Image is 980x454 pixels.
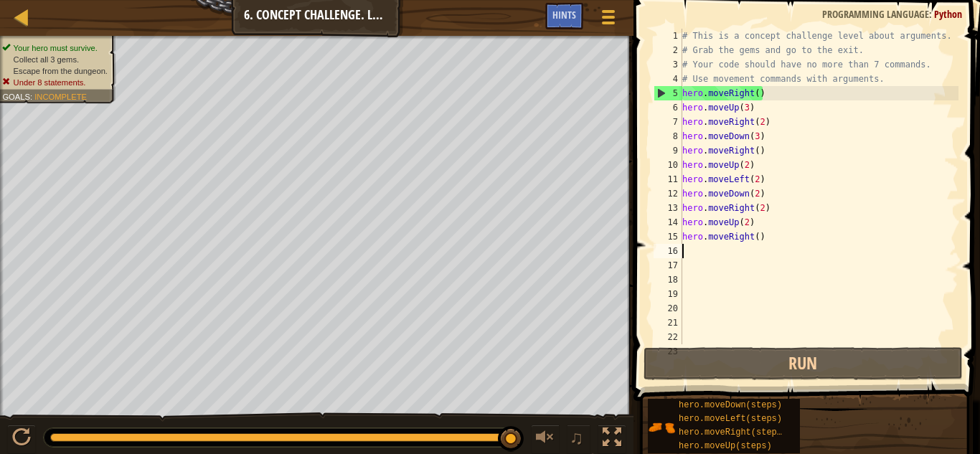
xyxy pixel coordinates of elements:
li: Collect all 3 gems. [2,54,108,65]
img: portrait.png [648,414,675,441]
div: 19 [654,287,682,301]
span: Your hero must survive. [14,43,98,52]
span: Programming language [822,7,929,21]
div: 1 [654,29,682,43]
div: 8 [654,129,682,143]
div: 10 [654,158,682,172]
div: 4 [654,72,682,86]
div: 9 [654,143,682,158]
span: ♫ [570,427,584,448]
span: Hints [552,8,576,22]
span: Collect all 3 gems. [14,55,80,64]
span: : [30,92,34,101]
div: 6 [654,100,682,115]
div: 3 [654,57,682,72]
div: 7 [654,115,682,129]
span: hero.moveDown(steps) [679,400,782,410]
div: 18 [654,273,682,287]
div: 22 [654,330,682,344]
span: hero.moveLeft(steps) [679,414,782,424]
div: 16 [654,244,682,258]
div: 13 [654,201,682,215]
button: Toggle fullscreen [598,425,626,454]
button: ♫ [567,425,591,454]
li: Under 8 statements. [2,77,108,88]
div: 5 [654,86,682,100]
div: 2 [654,43,682,57]
span: hero.moveUp(steps) [679,441,772,451]
div: 14 [654,215,682,230]
div: 21 [654,316,682,330]
span: Goals [2,92,30,101]
span: Under 8 statements. [14,77,86,87]
span: Incomplete [34,92,87,101]
button: Show game menu [590,3,626,37]
div: 11 [654,172,682,186]
span: Escape from the dungeon. [14,66,108,75]
button: Run [644,347,963,380]
li: Your hero must survive. [2,42,108,54]
div: 12 [654,186,682,201]
div: 17 [654,258,682,273]
div: 20 [654,301,682,316]
span: Python [934,7,962,21]
span: hero.moveRight(steps) [679,427,787,438]
div: 23 [654,344,682,359]
span: : [929,7,934,21]
li: Escape from the dungeon. [2,65,108,77]
div: 15 [654,230,682,244]
button: Adjust volume [531,425,560,454]
button: Ctrl + P: Play [7,425,36,454]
